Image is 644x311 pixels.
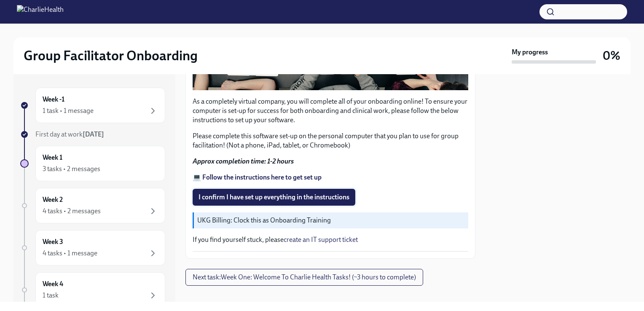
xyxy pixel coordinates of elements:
a: Week 13 tasks • 2 messages [20,146,165,181]
strong: [DATE] [83,130,104,138]
h6: Week -1 [43,95,64,104]
div: 4 tasks • 1 message [43,249,97,258]
a: Week 41 task [20,272,165,308]
p: Please complete this software set-up on the personal computer that you plan to use for group faci... [193,131,468,150]
a: 💻 Follow the instructions here to get set up [193,173,322,181]
a: Week 24 tasks • 2 messages [20,188,165,223]
button: Next task:Week One: Welcome To Charlie Health Tasks! (~3 hours to complete) [185,269,423,286]
a: Week 34 tasks • 1 message [20,230,165,265]
h6: Week 3 [43,237,63,247]
p: As a completely virtual company, you will complete all of your onboarding online! To ensure your ... [193,97,468,125]
span: First day at work [35,130,104,138]
span: Next task : Week One: Welcome To Charlie Health Tasks! (~3 hours to complete) [193,273,416,282]
span: I confirm I have set up everything in the instructions [199,193,349,201]
h3: 0% [603,48,620,63]
strong: My progress [512,48,548,57]
h6: Week 2 [43,195,63,204]
div: 4 tasks • 2 messages [43,206,101,216]
h2: Group Facilitator Onboarding [24,47,198,64]
img: CharlieHealth [17,5,64,19]
div: 1 task • 1 message [43,106,94,115]
strong: Approx completion time: 1-2 hours [193,157,294,165]
button: I confirm I have set up everything in the instructions [193,189,355,206]
a: First day at work[DATE] [20,130,165,139]
p: UKG Billing: Clock this as Onboarding Training [197,216,465,225]
a: create an IT support ticket [284,236,358,244]
div: 1 task [43,291,59,300]
a: Week -11 task • 1 message [20,88,165,123]
p: If you find yourself stuck, please [193,235,468,244]
div: 3 tasks • 2 messages [43,164,100,174]
h6: Week 1 [43,153,62,162]
h6: Week 4 [43,279,63,289]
